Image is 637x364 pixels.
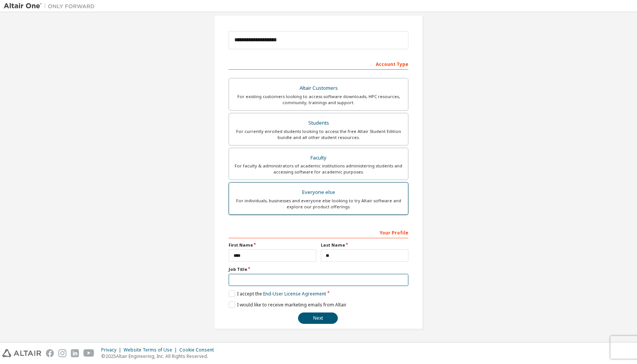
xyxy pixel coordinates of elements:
div: Your Profile [229,226,408,238]
div: For individuals, businesses and everyone else looking to try Altair software and explore our prod... [234,198,403,210]
p: © 2025 Altair Engineering, Inc. All Rights Reserved. [101,353,218,359]
img: youtube.svg [83,349,94,357]
label: I would like to receive marketing emails from Altair [229,302,347,308]
img: altair_logo.svg [2,349,41,357]
div: Altair Customers [234,83,403,94]
div: For existing customers looking to access software downloads, HPC resources, community, trainings ... [234,94,403,106]
div: Everyone else [234,187,403,198]
img: linkedin.svg [71,349,79,357]
div: Faculty [234,153,403,163]
img: facebook.svg [46,349,54,357]
div: Privacy [101,347,124,353]
div: Account Type [229,58,408,70]
div: For faculty & administrators of academic institutions administering students and accessing softwa... [234,163,403,175]
label: First Name [229,242,316,248]
img: instagram.svg [58,349,66,357]
div: For currently enrolled students looking to access the free Altair Student Edition bundle and all ... [234,128,403,141]
label: I accept the [229,291,326,297]
div: Students [234,118,403,128]
div: Website Terms of Use [124,347,179,353]
img: Altair One [4,2,99,10]
div: Cookie Consent [179,347,218,353]
a: End-User License Agreement [263,291,326,297]
label: Job Title [229,266,408,272]
button: Next [298,312,338,324]
label: Last Name [321,242,408,248]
